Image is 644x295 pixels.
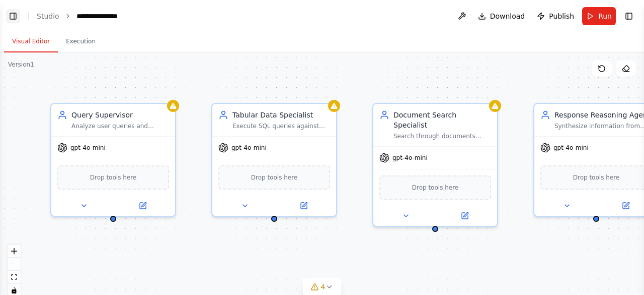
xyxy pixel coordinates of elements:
[251,172,298,183] span: Drop tools here
[321,282,326,292] span: 4
[8,61,34,69] div: Version 1
[393,110,491,130] div: Document Search Specialist
[6,9,20,23] button: Show left sidebar
[412,183,459,193] span: Drop tools here
[8,271,21,284] button: fit view
[50,103,176,217] div: Query SupervisorAnalyze user queries and coordinate data retrieval by breaking down complex quest...
[474,7,529,25] button: Download
[232,110,330,120] div: Tabular Data Specialist
[8,245,21,258] button: zoom in
[598,11,612,21] span: Run
[392,154,428,162] span: gpt-4o-mini
[37,11,126,21] nav: breadcrumb
[553,144,589,152] span: gpt-4o-mini
[275,200,332,212] button: Open in side panel
[211,103,337,217] div: Tabular Data SpecialistExecute SQL queries against Snowflake tabular data to retrieve structured ...
[436,210,493,222] button: Open in side panel
[490,11,525,21] span: Download
[58,31,104,52] button: Execution
[549,11,574,21] span: Publish
[90,172,137,183] span: Drop tools here
[622,9,636,23] button: Show right sidebar
[114,200,171,212] button: Open in side panel
[231,144,267,152] span: gpt-4o-mini
[37,12,59,20] a: Studio
[71,122,169,130] div: Analyze user queries and coordinate data retrieval by breaking down complex questions into specif...
[533,7,578,25] button: Publish
[70,144,106,152] span: gpt-4o-mini
[4,31,58,52] button: Visual Editor
[8,258,21,271] button: zoom out
[573,172,620,183] span: Drop tools here
[232,122,330,130] div: Execute SQL queries against Snowflake tabular data to retrieve structured information based on su...
[582,7,616,25] button: Run
[393,132,491,140] div: Search through documents stored in Snowflake to find relevant textual information, extract key in...
[71,110,169,120] div: Query Supervisor
[372,103,498,227] div: Document Search SpecialistSearch through documents stored in Snowflake to find relevant textual i...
